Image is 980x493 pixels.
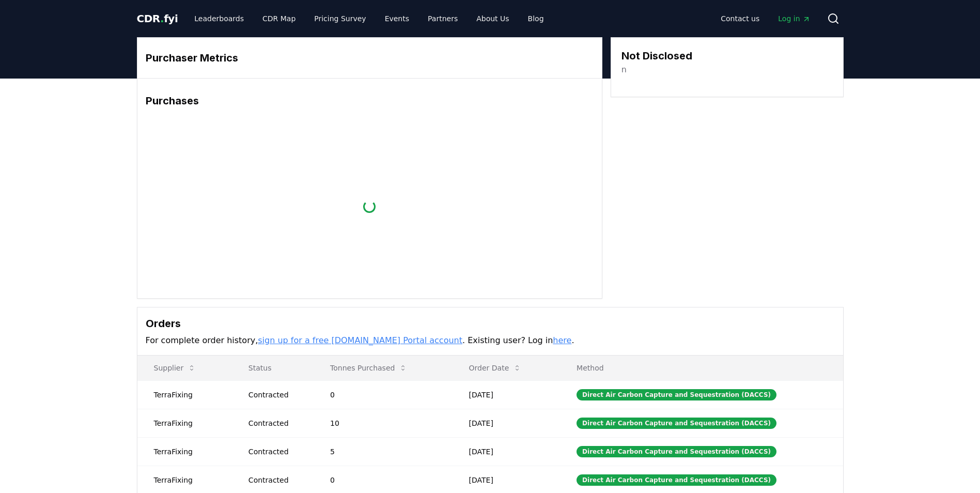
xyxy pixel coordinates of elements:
[137,11,178,26] a: CDR.fyi
[419,9,466,28] a: Partners
[568,363,834,373] p: Method
[186,9,552,28] nav: Main
[306,9,374,28] a: Pricing Survey
[712,9,818,28] nav: Main
[248,446,305,457] div: Contracted
[254,9,304,28] a: CDR Map
[137,12,178,25] span: CDR fyi
[146,316,835,331] h3: Orders
[248,475,305,485] div: Contracted
[314,380,452,409] td: 0
[322,358,415,378] button: Tonnes Purchased
[137,437,232,466] td: TerraFixing
[553,335,571,345] a: here
[363,201,376,213] div: loading
[621,64,627,76] a: n
[240,363,305,373] p: Status
[453,437,561,466] td: [DATE]
[520,9,552,28] a: Blog
[146,93,594,109] h3: Purchases
[186,9,252,28] a: Leaderboards
[137,380,232,409] td: TerraFixing
[453,409,561,437] td: [DATE]
[248,418,305,428] div: Contracted
[146,334,835,347] p: For complete order history, . Existing user? Log in .
[577,446,776,457] div: Direct Air Carbon Capture and Sequestration (DACCS)
[146,358,205,378] button: Supplier
[577,474,776,486] div: Direct Air Carbon Capture and Sequestration (DACCS)
[621,48,692,64] h3: Not Disclosed
[314,437,452,466] td: 5
[146,50,594,66] h3: Purchaser Metrics
[712,9,768,28] a: Contact us
[314,409,452,437] td: 10
[577,418,776,429] div: Direct Air Carbon Capture and Sequestration (DACCS)
[468,9,517,28] a: About Us
[160,12,164,25] span: .
[577,389,776,400] div: Direct Air Carbon Capture and Sequestration (DACCS)
[377,9,417,28] a: Events
[461,358,530,378] button: Order Date
[137,409,232,437] td: TerraFixing
[453,380,561,409] td: [DATE]
[248,390,305,400] div: Contracted
[770,9,818,28] a: Log in
[258,335,462,345] a: sign up for a free [DOMAIN_NAME] Portal account
[778,13,810,24] span: Log in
